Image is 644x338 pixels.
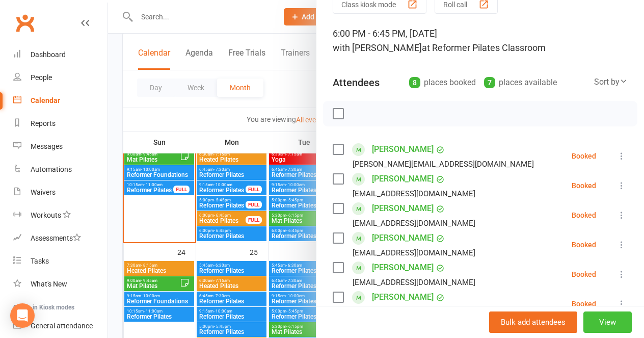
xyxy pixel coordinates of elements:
[13,43,108,66] a: Dashboard
[489,311,577,333] button: Bulk add attendees
[31,322,93,330] div: General attendance
[31,96,60,105] div: Calendar
[422,42,546,53] span: at Reformer Pilates Classroom
[31,280,67,288] div: What's New
[572,152,596,160] div: Booked
[13,66,108,89] a: People
[13,181,108,204] a: Waivers
[10,303,35,328] div: Open Intercom Messenger
[353,187,475,200] div: [EMAIL_ADDRESS][DOMAIN_NAME]
[13,158,108,181] a: Automations
[31,257,49,265] div: Tasks
[572,271,596,278] div: Booked
[372,230,434,246] a: [PERSON_NAME]
[594,75,628,89] div: Sort by
[572,182,596,189] div: Booked
[372,259,434,276] a: [PERSON_NAME]
[372,141,434,158] a: [PERSON_NAME]
[12,10,38,36] a: Clubworx
[31,234,81,242] div: Assessments
[13,89,108,112] a: Calendar
[31,142,63,150] div: Messages
[484,75,557,90] div: places available
[13,227,108,250] a: Assessments
[31,50,66,59] div: Dashboard
[572,300,596,307] div: Booked
[353,158,534,171] div: [PERSON_NAME][EMAIL_ADDRESS][DOMAIN_NAME]
[372,289,434,305] a: [PERSON_NAME]
[353,246,475,259] div: [EMAIL_ADDRESS][DOMAIN_NAME]
[333,75,380,90] div: Attendees
[372,171,434,187] a: [PERSON_NAME]
[333,27,628,55] div: 6:00 PM - 6:45 PM, [DATE]
[31,119,56,127] div: Reports
[583,311,632,333] button: View
[572,212,596,219] div: Booked
[572,241,596,248] div: Booked
[31,73,52,82] div: People
[409,75,476,90] div: places booked
[31,165,72,173] div: Automations
[353,276,475,289] div: [EMAIL_ADDRESS][DOMAIN_NAME]
[333,42,422,53] span: with [PERSON_NAME]
[409,77,420,88] div: 8
[31,188,56,196] div: Waivers
[13,250,108,273] a: Tasks
[484,77,495,88] div: 7
[13,135,108,158] a: Messages
[13,273,108,296] a: What's New
[13,112,108,135] a: Reports
[353,217,475,230] div: [EMAIL_ADDRESS][DOMAIN_NAME]
[13,204,108,227] a: Workouts
[31,211,61,219] div: Workouts
[372,200,434,217] a: [PERSON_NAME]
[13,315,108,337] a: General attendance kiosk mode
